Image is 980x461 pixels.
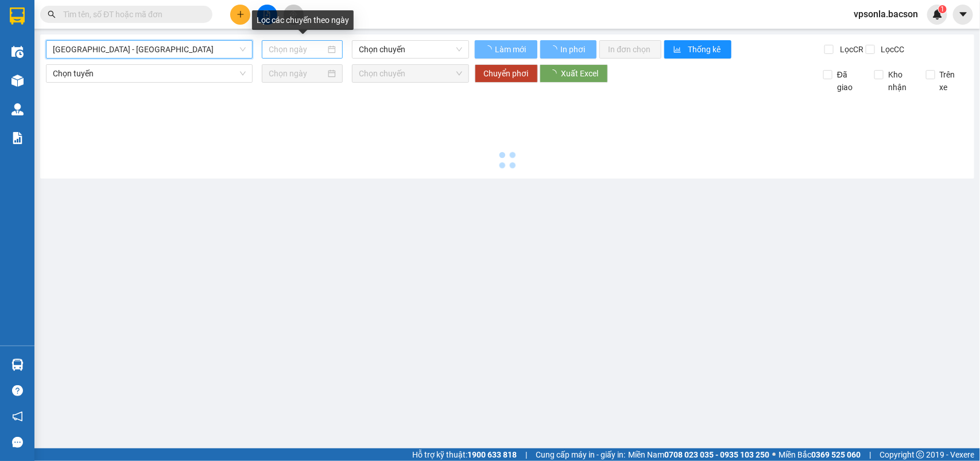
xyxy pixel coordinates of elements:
span: Lọc CR [835,43,865,56]
span: message [12,437,23,448]
span: Lọc CC [877,43,907,56]
span: search [48,10,56,18]
span: Chọn chuyến [359,41,462,58]
img: warehouse-icon [11,103,24,115]
div: Lọc các chuyến theo ngày [252,10,354,30]
sup: 1 [939,5,947,13]
span: Cung cấp máy in - giấy in: [536,448,625,461]
input: Chọn ngày [269,43,326,56]
span: loading [484,45,494,53]
span: plus [237,10,245,18]
span: ⚪️ [772,452,776,457]
strong: 1900 633 818 [467,450,517,459]
span: notification [12,411,23,422]
button: Xuất Excel [540,64,608,83]
span: | [525,448,527,461]
span: Miền Nam [628,448,769,461]
button: In phơi [540,40,596,59]
span: In phơi [561,43,587,56]
button: bar-chartThống kê [664,40,731,59]
button: aim [284,5,304,25]
button: Làm mới [475,40,537,59]
button: caret-down [953,5,973,25]
span: Chọn tuyến [53,65,246,82]
img: warehouse-icon [11,75,24,87]
span: Hỗ trợ kỹ thuật: [412,448,517,461]
span: vpsonla.bacson [845,7,927,21]
span: bar-chart [673,45,683,55]
span: Đã giao [832,68,866,94]
span: caret-down [958,9,969,20]
span: Làm mới [495,43,528,56]
img: solution-icon [11,132,24,144]
img: logo-vxr [10,7,25,25]
strong: 0369 525 060 [811,450,861,459]
button: file-add [257,5,277,25]
span: Chọn chuyến [359,65,462,82]
img: warehouse-icon [11,359,24,371]
span: 1 [940,5,944,13]
span: question-circle [12,385,23,396]
span: Trên xe [935,68,969,94]
img: icon-new-feature [932,9,943,20]
img: warehouse-icon [11,46,24,58]
span: Miền Bắc [778,448,861,461]
button: plus [230,5,250,25]
input: Chọn ngày [269,67,326,80]
strong: 0708 023 035 - 0935 103 250 [664,450,769,459]
span: copyright [916,451,924,459]
button: Chuyển phơi [475,64,538,83]
span: Kho nhận [884,68,917,94]
span: loading [549,45,559,53]
span: | [869,448,871,461]
span: Thống kê [688,43,722,56]
input: Tìm tên, số ĐT hoặc mã đơn [63,8,199,21]
span: Hà Nội - Sơn La [53,41,246,58]
button: In đơn chọn [599,40,662,59]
